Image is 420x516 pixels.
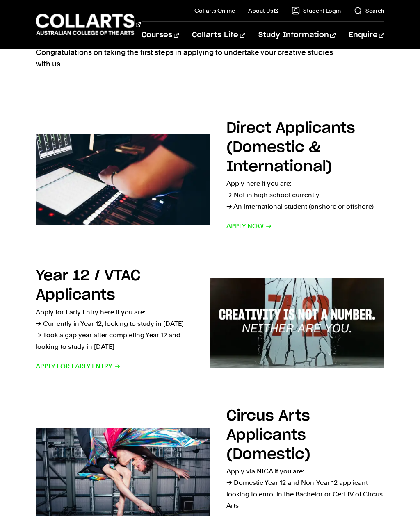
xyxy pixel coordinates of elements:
[226,220,272,232] span: Apply now
[36,119,384,240] a: Direct Applicants (Domestic & International) Apply here if you are:→ Not in high school currently...
[258,22,336,49] a: Study Information
[36,13,121,36] div: Go to homepage
[36,307,194,352] p: Apply for Early Entry here if you are: → Currently in Year 12, looking to study in [DATE] → Took ...
[248,7,278,15] a: About Us
[36,266,384,380] a: Year 12 / VTAC Applicants Apply for Early Entry here if you are:→ Currently in Year 12, looking t...
[36,268,141,302] h2: Year 12 / VTAC Applicants
[292,7,341,15] a: Student Login
[226,409,310,462] h2: Circus Arts Applicants (Domestic)
[142,22,179,49] a: Courses
[192,22,245,49] a: Collarts Life
[226,466,384,511] p: Apply via NICA if you are: → Domestic Year 12 and Non-Year 12 applicant looking to enrol in the B...
[226,178,384,212] p: Apply here if you are: → Not in high school currently → An international student (onshore or offs...
[36,47,335,70] p: Congratulations on taking the first steps in applying to undertake your creative studies with us.
[354,7,384,15] a: Search
[226,121,355,174] h2: Direct Applicants (Domestic & International)
[36,361,121,372] span: Apply for Early Entry
[349,22,384,49] a: Enquire
[194,7,235,15] a: Collarts Online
